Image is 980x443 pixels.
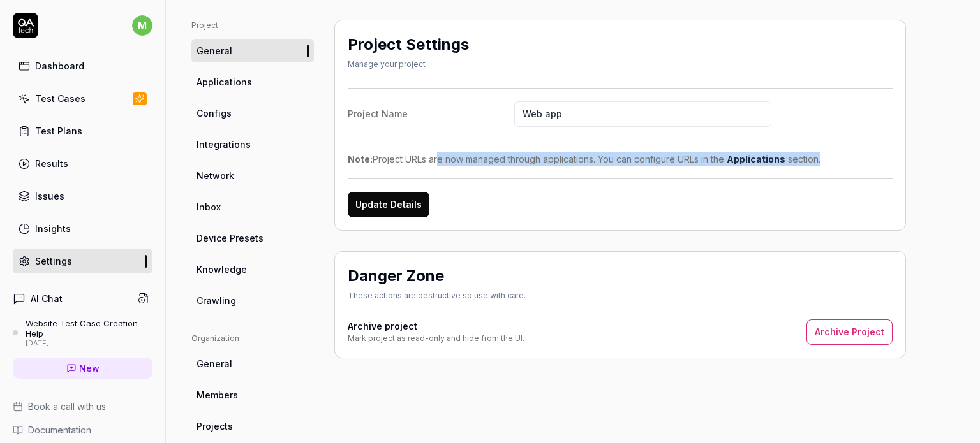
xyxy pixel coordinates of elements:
[28,400,106,413] span: Book a call with us
[26,318,152,339] div: Website Test Case Creation Help
[197,388,238,402] span: Members
[132,15,152,36] span: m
[35,59,84,73] div: Dashboard
[197,231,264,245] span: Device Presets
[348,59,469,70] div: Manage your project
[13,119,152,143] a: Test Plans
[348,152,893,166] div: Project URLs are now managed through applications. You can configure URLs in the section.
[13,400,152,413] a: Book a call with us
[348,107,514,120] div: Project Name
[35,157,68,170] div: Results
[26,339,152,348] div: [DATE]
[191,352,314,375] a: General
[191,101,314,125] a: Configs
[191,195,314,219] a: Inbox
[348,154,373,164] strong: Note:
[197,200,221,214] span: Inbox
[348,192,429,217] button: Update Details
[197,75,252,89] span: Applications
[727,154,785,164] a: Applications
[13,151,152,176] a: Results
[191,258,314,281] a: Knowledge
[348,265,444,287] h2: Danger Zone
[191,333,314,344] div: Organization
[13,184,152,208] a: Issues
[28,423,91,437] span: Documentation
[35,189,64,203] div: Issues
[191,39,314,62] a: General
[197,138,251,151] span: Integrations
[31,292,63,305] h4: AI Chat
[806,319,893,345] button: Archive Project
[35,124,82,138] div: Test Plans
[197,44,232,57] span: General
[79,361,100,375] span: New
[197,294,236,307] span: Crawling
[197,419,233,433] span: Projects
[191,289,314,312] a: Crawling
[191,164,314,187] a: Network
[35,92,85,105] div: Test Cases
[191,383,314,407] a: Members
[13,358,152,379] a: New
[13,86,152,111] a: Test Cases
[191,20,314,31] div: Project
[13,216,152,241] a: Insights
[13,423,152,437] a: Documentation
[191,133,314,156] a: Integrations
[197,263,247,276] span: Knowledge
[35,254,72,268] div: Settings
[348,290,526,301] div: These actions are destructive so use with care.
[13,249,152,273] a: Settings
[13,318,152,347] a: Website Test Case Creation Help[DATE]
[197,169,234,182] span: Network
[13,54,152,78] a: Dashboard
[514,101,771,127] input: Project Name
[191,414,314,438] a: Projects
[348,333,524,344] div: Mark project as read-only and hide from the UI.
[197,106,232,120] span: Configs
[197,357,232,370] span: General
[132,13,152,38] button: m
[191,226,314,250] a: Device Presets
[348,33,469,56] h2: Project Settings
[35,222,71,235] div: Insights
[348,319,524,333] h4: Archive project
[191,70,314,94] a: Applications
